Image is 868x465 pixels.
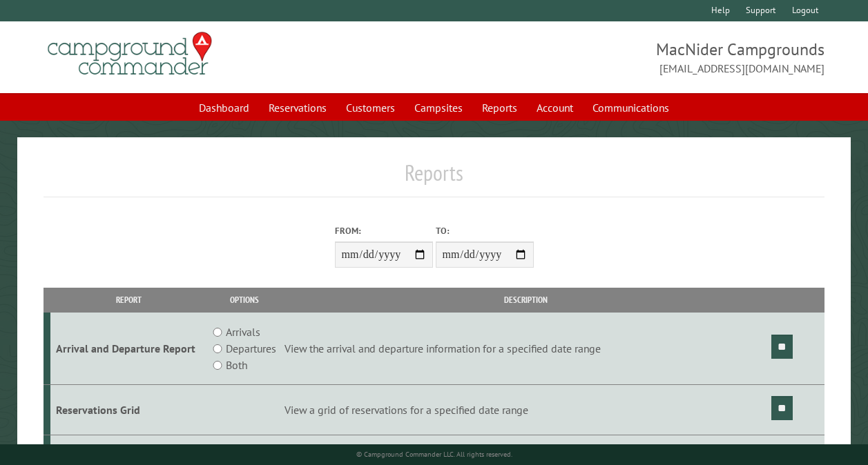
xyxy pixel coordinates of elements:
th: Description [282,288,769,312]
label: Arrivals [226,324,260,340]
td: Arrival and Departure Report [50,313,207,385]
span: MacNider Campgrounds [EMAIL_ADDRESS][DOMAIN_NAME] [434,38,825,77]
img: Campground Commander [44,27,216,81]
a: Reservations [260,95,335,121]
label: From: [335,224,433,237]
a: Communications [584,95,677,121]
td: View the arrival and departure information for a specified date range [282,313,769,385]
a: Campsites [406,95,471,121]
th: Options [206,288,282,312]
a: Customers [338,95,403,121]
a: Account [528,95,581,121]
label: To: [436,224,534,237]
th: Report [50,288,207,312]
td: View a grid of reservations for a specified date range [282,385,769,435]
td: Reservations Grid [50,385,207,435]
a: Reports [474,95,525,121]
h1: Reports [44,159,824,197]
label: Both [226,357,247,373]
label: Departures [226,340,276,357]
a: Dashboard [191,95,258,121]
small: © Campground Commander LLC. All rights reserved. [356,450,512,459]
